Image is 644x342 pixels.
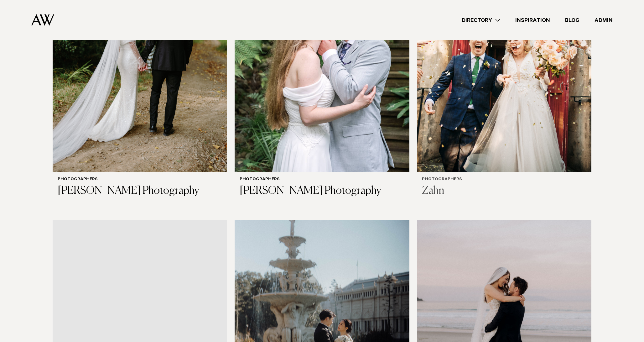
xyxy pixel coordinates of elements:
[240,185,404,197] h3: [PERSON_NAME] Photography
[58,185,222,197] h3: [PERSON_NAME] Photography
[31,14,54,26] img: Auckland Weddings Logo
[58,177,222,182] h6: Photographers
[240,177,404,182] h6: Photographers
[422,177,586,182] h6: Photographers
[587,16,620,24] a: Admin
[558,16,587,24] a: Blog
[508,16,558,24] a: Inspiration
[422,185,586,197] h3: Zahn
[454,16,508,24] a: Directory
